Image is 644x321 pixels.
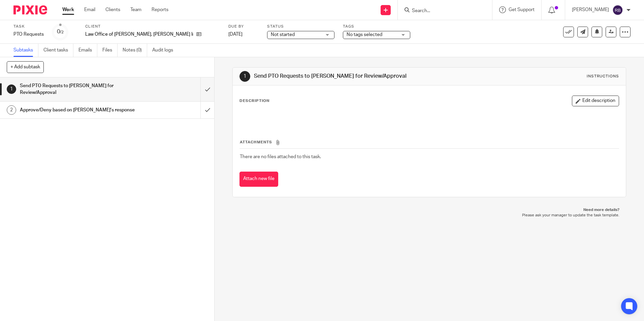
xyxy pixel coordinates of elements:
div: 1 [239,71,250,82]
div: 0 [57,28,64,36]
a: Emails [78,44,97,57]
span: No tags selected [347,32,382,37]
div: PTO Requests [13,31,44,38]
button: Attach new file [239,172,278,187]
h1: Send PTO Requests to [PERSON_NAME] for Review/Approval [254,73,444,80]
small: /2 [60,30,64,34]
a: Files [102,44,118,57]
p: Law Office of [PERSON_NAME], [PERSON_NAME] Immigration Law [85,31,193,38]
span: Get Support [509,7,535,12]
p: Description [239,98,269,104]
a: Notes (0) [123,44,147,57]
a: Work [62,6,74,13]
a: Reports [152,6,168,13]
label: Status [267,24,334,29]
label: Due by [228,24,259,29]
span: There are no files attached to this task. [240,154,321,159]
a: Subtasks [13,44,38,57]
a: Audit logs [152,44,178,57]
img: Pixie [13,5,47,14]
input: Search [411,8,472,14]
div: Instructions [587,74,619,79]
p: Need more details? [239,207,619,213]
span: Not started [271,32,295,37]
label: Client [85,24,220,29]
h1: Send PTO Requests to [PERSON_NAME] for Review/Approval [20,81,136,98]
a: Clients [105,6,120,13]
img: svg%3E [612,5,623,15]
h1: Approve/Deny based on [PERSON_NAME]'s response [20,105,136,115]
a: Team [130,6,141,13]
button: + Add subtask [7,61,44,73]
p: Please ask your manager to update the task template. [239,213,619,218]
span: Attachments [240,140,272,144]
div: 2 [7,105,16,115]
div: 1 [7,84,16,94]
p: [PERSON_NAME] [572,6,609,13]
a: Email [84,6,95,13]
a: Client tasks [43,44,73,57]
span: [DATE] [228,32,243,37]
label: Task [13,24,44,29]
button: Edit description [572,96,619,106]
label: Tags [343,24,410,29]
